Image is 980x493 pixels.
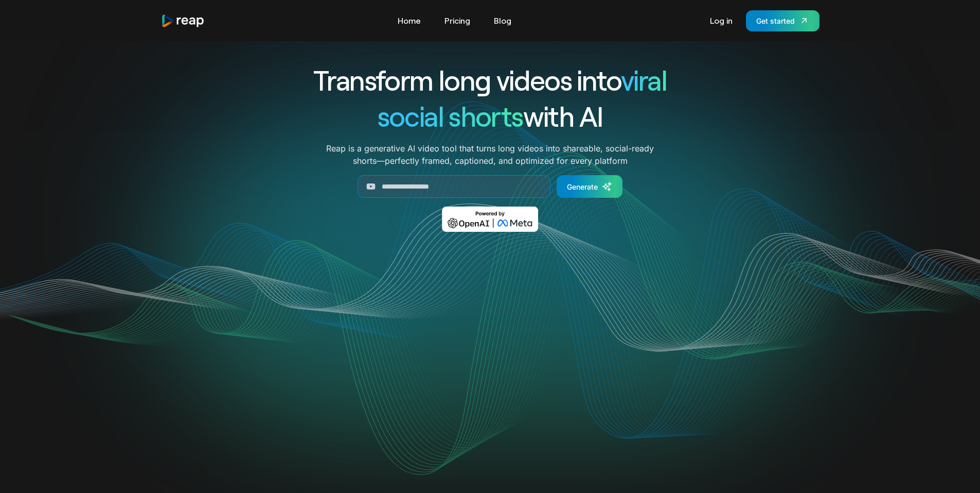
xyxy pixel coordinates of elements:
[161,14,205,28] a: home
[378,99,523,132] span: social shorts
[557,175,622,198] a: Generate
[276,62,704,98] h1: Transform long videos into
[442,207,538,232] img: Powered by OpenAI & Meta
[276,98,704,134] h1: with AI
[489,12,516,29] a: Blog
[746,10,819,31] a: Get started
[276,175,704,198] form: Generate Form
[283,247,697,454] video: Your browser does not support the video tag.
[439,12,475,29] a: Pricing
[621,63,667,96] span: viral
[326,142,654,167] p: Reap is a generative AI video tool that turns long videos into shareable, social-ready shorts—per...
[705,12,738,29] a: Log in
[393,12,426,29] a: Home
[756,15,795,26] div: Get started
[161,14,205,28] img: reap logo
[567,181,598,192] div: Generate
